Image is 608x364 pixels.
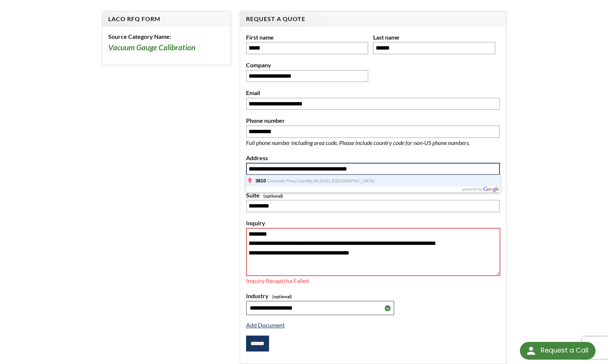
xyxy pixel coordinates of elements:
span: Inquiry Recaptcha Failed [246,277,309,284]
h4: Request A Quote [246,15,500,23]
label: Suite [246,191,500,200]
span: [GEOGRAPHIC_DATA] [332,179,374,183]
p: Full phone number including area code. Please include country code for non-US phone numbers. [246,138,494,148]
label: First name [246,33,369,42]
label: Email [246,88,500,98]
div: Request a Call [540,342,588,359]
label: Last name [373,33,495,42]
span: 3810 [255,178,266,183]
h4: LACO RFQ Form [108,15,225,23]
span: Concorde Pkwy, [267,179,296,183]
label: Industry [246,291,500,301]
span: Chantilly, [296,179,313,183]
a: Add Document [246,321,285,328]
div: Request a Call [520,342,595,360]
label: Phone number [246,116,500,125]
label: Inquiry [246,218,500,228]
label: Address [246,153,500,163]
span: 20151, [319,179,332,183]
h3: Vacuum Gauge Calibration [108,43,225,53]
img: round button [525,345,537,357]
span: VA, [313,179,319,183]
b: Source Category Name: [108,33,171,40]
label: Company [246,60,369,70]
